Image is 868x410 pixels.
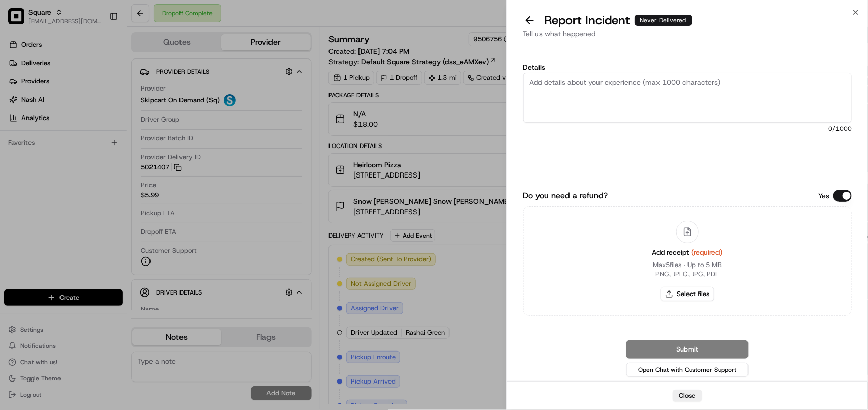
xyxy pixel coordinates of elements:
button: Open Chat with Customer Support [626,363,749,377]
p: PNG, JPEG, JPG, PDF [655,270,719,279]
label: Do you need a refund? [523,190,608,202]
img: 1736555255976-a54dd68f-1ca7-489b-9aae-adbdc363a1c4 [10,97,28,115]
span: Knowledge Base [20,148,78,158]
button: Select files [661,287,714,301]
p: Welcome 👋 [10,41,185,57]
span: Pylon [101,172,123,180]
span: 0 /1000 [523,125,852,133]
p: Report Incident [545,12,692,28]
div: We're available if you need us! [35,107,129,115]
p: Yes [818,191,829,201]
a: Powered byPylon [72,172,123,180]
img: Nash [10,10,31,31]
button: Close [673,390,702,402]
a: 💻API Documentation [82,143,167,162]
div: 💻 [86,149,94,157]
div: Never Delivered [635,15,692,26]
p: Max 5 files ∙ Up to 5 MB [653,260,722,270]
div: Tell us what happened [523,28,852,45]
span: Add receipt [652,248,723,257]
div: Start new chat [35,97,167,107]
label: Details [523,64,852,71]
span: API Documentation [96,148,163,158]
button: Start new chat [173,100,185,112]
a: 📗Knowledge Base [6,143,82,162]
input: Clear [26,66,168,76]
div: 📗 [10,149,18,157]
span: (required) [692,248,723,257]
